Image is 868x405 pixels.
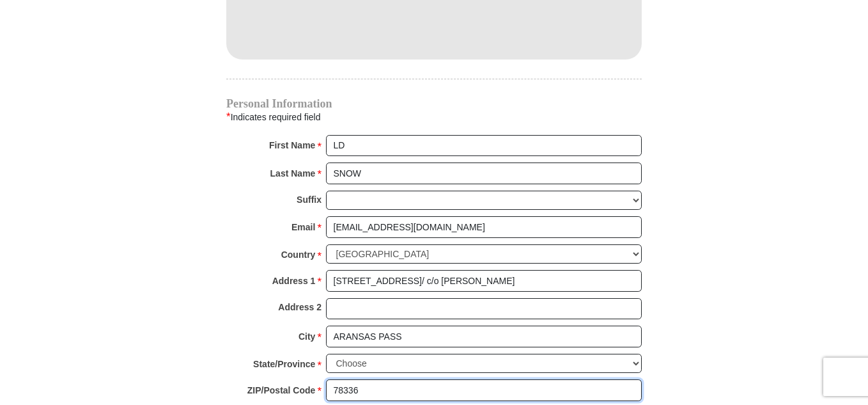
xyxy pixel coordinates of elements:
div: Indicates required field [226,109,642,125]
strong: Address 2 [278,298,322,316]
strong: State/Province [253,355,315,373]
strong: Email [291,218,315,236]
strong: Suffix [297,191,322,209]
strong: City [298,328,315,345]
strong: Last Name [270,164,316,182]
strong: Country [281,246,316,264]
strong: First Name [269,136,315,154]
strong: Address 1 [272,272,316,290]
strong: ZIP/Postal Code [247,381,316,399]
h4: Personal Information [226,99,642,109]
